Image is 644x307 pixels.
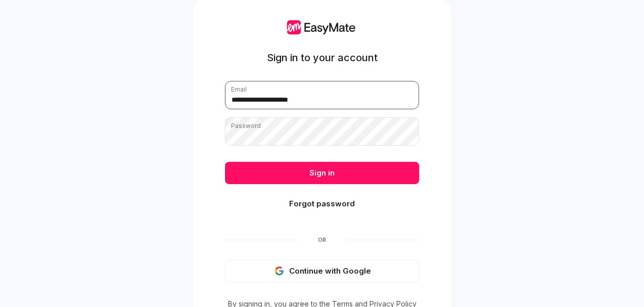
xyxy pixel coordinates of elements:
h1: Sign in to your account [267,51,378,65]
button: Sign in [225,162,419,184]
span: Or [298,236,346,244]
button: Forgot password [225,193,419,215]
button: Continue with Google [225,260,419,282]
